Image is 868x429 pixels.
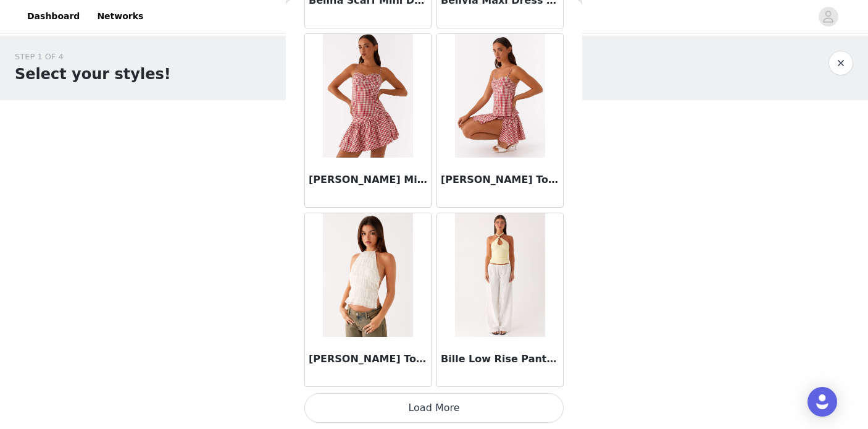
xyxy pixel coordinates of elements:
[441,352,559,367] h3: Bille Low Rise Pants - White
[323,213,412,337] img: Bennie Halter Top - Ivory
[15,51,171,63] div: STEP 1 OF 4
[304,393,564,423] button: Load More
[455,213,545,337] img: Bille Low Rise Pants - White
[309,352,427,367] h3: [PERSON_NAME] Top - Ivory
[441,172,559,187] h3: [PERSON_NAME] Top - Red Gingham
[309,172,427,187] h3: [PERSON_NAME] Mini Skirt - Red Gingham
[20,2,87,30] a: Dashboard
[822,7,834,27] div: avatar
[455,34,545,158] img: Bellamy Top - Red Gingham
[807,387,837,417] div: Open Intercom Messenger
[323,34,412,158] img: Bellamy Mini Skirt - Red Gingham
[15,63,171,85] h1: Select your styles!
[90,2,151,30] a: Networks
